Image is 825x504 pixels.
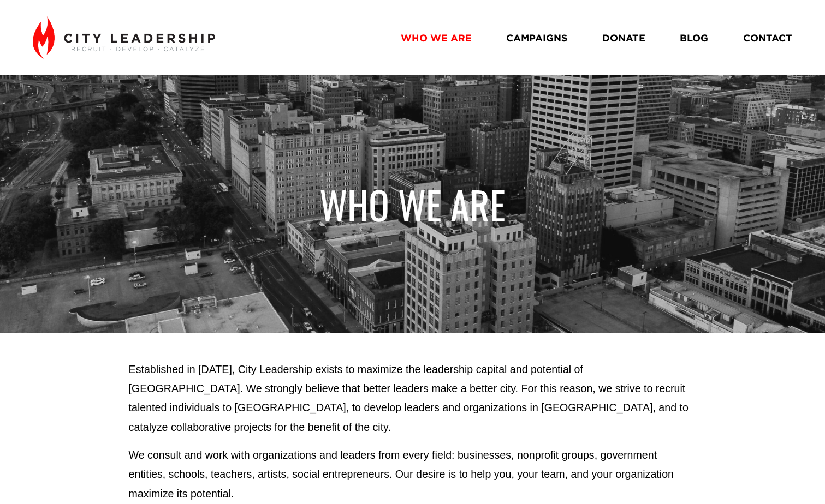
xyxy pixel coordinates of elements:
[129,360,697,437] p: Established in [DATE], City Leadership exists to maximize the leadership capital and potential of...
[743,28,792,47] a: CONTACT
[680,28,708,47] a: BLOG
[33,16,215,59] img: City Leadership - Recruit. Develop. Catalyze.
[401,28,472,47] a: WHO WE ARE
[129,181,697,228] h1: WHO WE ARE
[602,28,645,47] a: DONATE
[506,28,567,47] a: CAMPAIGNS
[129,446,697,503] p: We consult and work with organizations and leaders from every field: businesses, nonprofit groups...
